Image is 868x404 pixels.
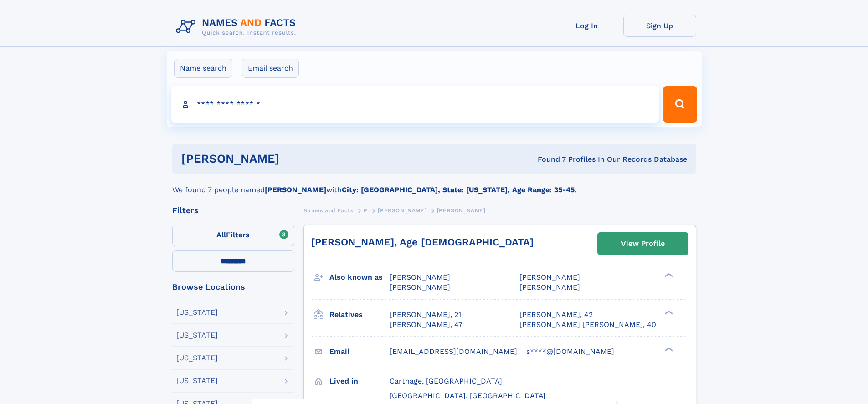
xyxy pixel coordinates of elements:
[390,391,546,400] span: [GEOGRAPHIC_DATA], [GEOGRAPHIC_DATA]
[172,283,294,291] div: Browse Locations
[519,273,580,281] span: [PERSON_NAME]
[265,185,326,194] b: [PERSON_NAME]
[329,344,390,359] h3: Email
[663,272,673,278] div: ❯
[378,207,426,214] span: [PERSON_NAME]
[519,310,593,320] a: [PERSON_NAME], 42
[598,233,688,255] a: View Profile
[172,225,294,246] label: Filters
[390,347,517,356] span: [EMAIL_ADDRESS][DOMAIN_NAME]
[519,320,656,330] a: [PERSON_NAME] [PERSON_NAME], 40
[172,206,294,215] div: Filters
[378,205,426,216] a: [PERSON_NAME]
[329,270,390,285] h3: Also known as
[174,59,232,78] label: Name search
[176,354,218,362] div: [US_STATE]
[550,15,623,37] a: Log In
[621,233,665,254] div: View Profile
[181,153,409,164] h1: [PERSON_NAME]
[176,309,218,316] div: [US_STATE]
[390,283,450,291] span: [PERSON_NAME]
[390,320,462,330] a: [PERSON_NAME], 47
[171,86,659,123] input: search input
[329,373,390,389] h3: Lived in
[364,207,368,214] span: P
[519,283,580,291] span: [PERSON_NAME]
[390,273,450,281] span: [PERSON_NAME]
[408,154,687,164] div: Found 7 Profiles In Our Records Database
[437,207,486,214] span: [PERSON_NAME]
[390,310,461,320] a: [PERSON_NAME], 21
[172,174,696,195] div: We found 7 people named with .
[663,86,697,123] button: Search Button
[390,377,502,385] span: Carthage, [GEOGRAPHIC_DATA]
[216,230,226,239] span: All
[172,15,303,39] img: Logo Names and Facts
[329,307,390,322] h3: Relatives
[303,205,354,216] a: Names and Facts
[176,332,218,339] div: [US_STATE]
[663,309,673,315] div: ❯
[342,185,575,194] b: City: [GEOGRAPHIC_DATA], State: [US_STATE], Age Range: 35-45
[311,236,534,248] a: [PERSON_NAME], Age [DEMOGRAPHIC_DATA]
[623,15,696,37] a: Sign Up
[663,346,673,352] div: ❯
[364,205,368,216] a: P
[176,377,218,384] div: [US_STATE]
[242,59,299,78] label: Email search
